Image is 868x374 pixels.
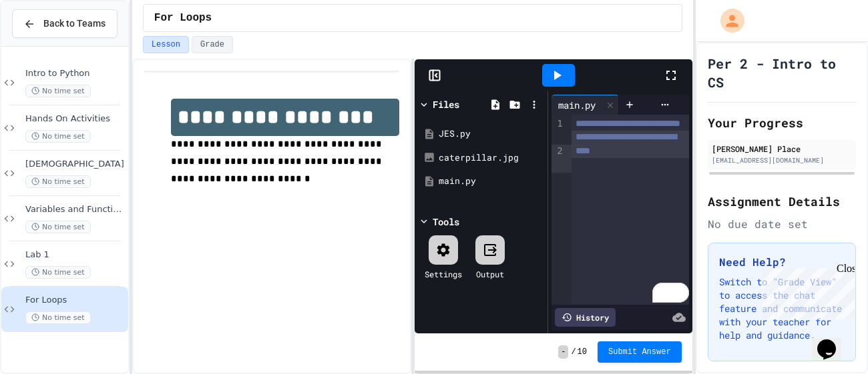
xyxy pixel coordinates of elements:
[154,10,212,26] span: For Loops
[558,345,568,359] span: -
[552,95,619,115] div: main.py
[25,113,126,125] span: Hands On Activities
[25,249,126,261] span: Lab 1
[25,266,91,279] span: No time set
[712,143,852,155] div: [PERSON_NAME] Place
[552,117,565,145] div: 1
[578,347,587,357] span: 10
[25,68,126,79] span: Intro to Python
[552,145,565,172] div: 2
[192,36,233,53] button: Grade
[12,9,118,38] button: Back to Teams
[439,127,543,141] div: JES.py
[43,17,105,31] span: Back to Teams
[425,268,462,280] div: Settings
[476,268,504,280] div: Output
[706,5,748,36] div: My Account
[608,347,671,357] span: Submit Answer
[719,275,845,342] p: Switch to "Grade View" to access the chat feature and communicate with your teacher for help and ...
[25,295,126,306] span: For Loops
[708,113,856,132] h2: Your Progress
[719,254,845,270] h3: Need Help?
[25,221,91,233] span: No time set
[25,311,91,324] span: No time set
[708,192,856,211] h2: Assignment Details
[812,321,855,361] iframe: chat widget
[143,36,189,53] button: Lesson
[708,216,856,232] div: No due date set
[757,263,855,319] iframe: chat widget
[572,115,688,305] div: To enrich screen reader interactions, please activate Accessibility in Grammarly extension settings
[5,5,92,85] div: Chat with us now!Close
[433,215,459,229] div: Tools
[708,54,856,91] h1: Per 2 - Intro to CS
[598,341,682,363] button: Submit Answer
[433,97,459,111] div: Files
[25,130,91,143] span: No time set
[25,159,126,170] span: [DEMOGRAPHIC_DATA]
[712,155,852,165] div: [EMAIL_ADDRESS][DOMAIN_NAME]
[25,204,126,215] span: Variables and Functions
[555,308,616,327] div: History
[439,151,543,165] div: caterpillar.jpg
[571,347,576,357] span: /
[25,85,91,97] span: No time set
[439,175,543,188] div: main.py
[552,98,602,112] div: main.py
[25,175,91,188] span: No time set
